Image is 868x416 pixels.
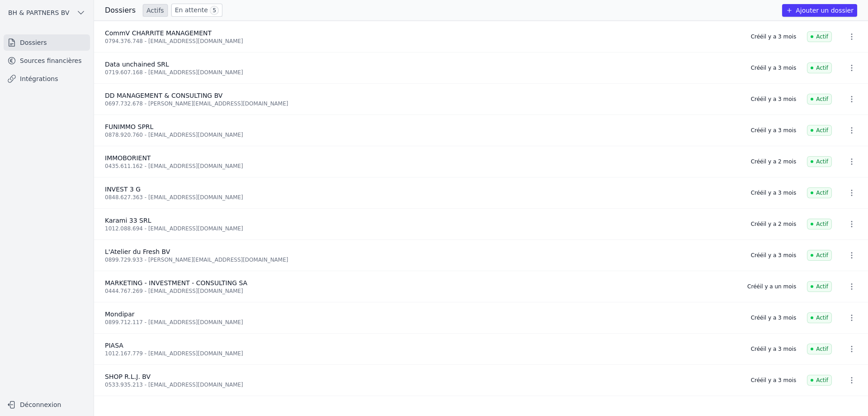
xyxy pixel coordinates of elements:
div: Créé il y a 2 mois [751,220,796,228]
div: 0848.627.363 - [EMAIL_ADDRESS][DOMAIN_NAME] [105,194,740,201]
div: 0435.611.162 - [EMAIL_ADDRESS][DOMAIN_NAME] [105,163,740,170]
div: Créé il y a 3 mois [751,252,796,259]
button: Déconnexion [4,397,90,412]
span: Actif [807,375,832,386]
a: En attente 5 [171,4,222,17]
div: Créé il y a un mois [747,283,796,290]
span: Actif [807,250,832,261]
div: 0878.920.760 - [EMAIL_ADDRESS][DOMAIN_NAME] [105,131,740,139]
span: SHOP R.L.J. BV [105,373,151,380]
a: Sources financières [4,53,90,69]
span: CommV CHARRITE MANAGEMENT [105,29,212,37]
div: 0444.767.269 - [EMAIL_ADDRESS][DOMAIN_NAME] [105,287,736,295]
span: Data unchained SRL [105,61,169,68]
div: 1012.088.694 - [EMAIL_ADDRESS][DOMAIN_NAME] [105,225,740,232]
span: PIASA [105,342,123,349]
div: Créé il y a 2 mois [751,158,796,165]
div: Créé il y a 3 mois [751,314,796,321]
a: Actifs [143,4,168,17]
div: 0899.729.933 - [PERSON_NAME][EMAIL_ADDRESS][DOMAIN_NAME] [105,256,740,263]
span: 5 [210,6,219,15]
div: 1012.167.779 - [EMAIL_ADDRESS][DOMAIN_NAME] [105,350,740,357]
span: Actif [807,62,832,73]
span: FUNIMMO SPRL [105,123,153,130]
div: 0719.607.168 - [EMAIL_ADDRESS][DOMAIN_NAME] [105,69,740,76]
span: Actif [807,312,832,323]
div: Créé il y a 3 mois [751,345,796,353]
div: Créé il y a 3 mois [751,64,796,72]
span: Actif [807,125,832,136]
button: BH & PARTNERS BV [4,5,90,20]
div: Créé il y a 3 mois [751,377,796,384]
span: DD MANAGEMENT & CONSULTING BV [105,92,222,99]
a: Dossiers [4,34,90,51]
span: Actif [807,187,832,198]
div: Créé il y a 3 mois [751,96,796,103]
span: L'Atelier du Fresh BV [105,248,170,255]
span: Mondipar [105,311,135,318]
span: Actif [807,31,832,42]
div: 0794.376.748 - [EMAIL_ADDRESS][DOMAIN_NAME] [105,38,740,45]
div: 0899.712.117 - [EMAIL_ADDRESS][DOMAIN_NAME] [105,319,740,326]
span: Actif [807,94,832,105]
h3: Dossiers [105,5,136,16]
div: Créé il y a 3 mois [751,127,796,134]
div: 0697.732.678 - [PERSON_NAME][EMAIL_ADDRESS][DOMAIN_NAME] [105,100,740,107]
a: Intégrations [4,71,90,87]
span: Karami 33 SRL [105,217,151,224]
div: 0533.935.213 - [EMAIL_ADDRESS][DOMAIN_NAME] [105,381,740,388]
span: Actif [807,156,832,167]
span: IMMOBORIENT [105,154,151,162]
span: Actif [807,344,832,354]
div: Créé il y a 3 mois [751,189,796,196]
span: BH & PARTNERS BV [8,8,69,17]
span: MARKETING - INVESTMENT - CONSULTING SA [105,279,247,287]
span: Actif [807,281,832,292]
span: Actif [807,219,832,230]
span: INVEST 3 G [105,186,141,193]
button: Ajouter un dossier [782,4,857,17]
div: Créé il y a 3 mois [751,33,796,40]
